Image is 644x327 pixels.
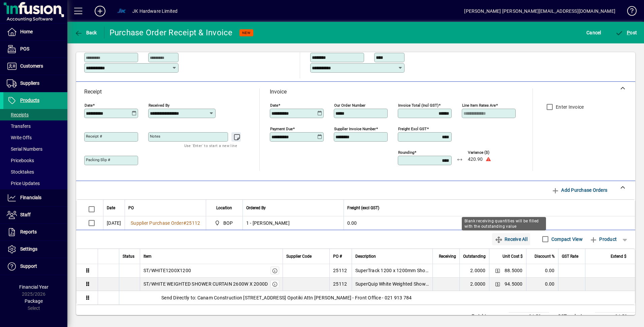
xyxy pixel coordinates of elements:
[128,204,134,212] span: PO
[150,134,160,139] mat-label: Notes
[216,204,232,212] span: Location
[73,27,99,39] button: Back
[344,216,635,230] td: 0.00
[439,253,456,260] span: Receiving
[184,142,237,149] mat-hint: Use 'Enter' to start a new line
[347,204,627,212] div: Freight (excl GST)
[398,103,439,108] mat-label: Invoice Total (incl GST)
[509,312,549,320] td: 24.50
[20,63,43,69] span: Customers
[622,1,636,23] a: Knowledge Base
[243,216,344,230] td: 1 - [PERSON_NAME]
[398,150,414,155] mat-label: Rounding
[550,236,583,243] label: Compact View
[3,109,67,120] a: Receipts
[132,6,178,16] div: JK Hardware Limited
[526,264,558,278] td: 0.00
[627,30,630,35] span: P
[334,126,376,131] mat-label: Supplier invoice number
[7,123,31,129] span: Transfers
[329,264,352,278] td: 25112
[526,278,558,291] td: 0.00
[614,27,639,39] button: Post
[7,181,40,186] span: Price Updates
[333,253,342,260] span: PO #
[611,253,626,260] span: Extend $
[20,80,39,86] span: Suppliers
[3,75,67,92] a: Suppliers
[20,46,29,51] span: POS
[20,212,31,217] span: Staff
[3,58,67,75] a: Customers
[270,126,293,131] mat-label: Payment due
[286,253,312,260] span: Supplier Code
[7,146,42,152] span: Serial Numbers
[347,204,379,212] span: Freight (excl GST)
[3,120,67,132] a: Transfers
[3,258,67,275] a: Support
[355,253,376,260] span: Description
[464,6,615,16] div: [PERSON_NAME] [PERSON_NAME][EMAIL_ADDRESS][DOMAIN_NAME]
[3,41,67,58] a: POS
[183,220,186,226] span: #
[463,253,486,260] span: Outstanding
[107,204,115,212] span: Date
[3,189,67,206] a: Financials
[462,103,496,108] mat-label: Line item rates are
[468,312,509,320] td: Freight
[149,103,169,108] mat-label: Received by
[352,278,432,291] td: SuperQuip White Weighted Shower Curtain 2600w x 2000d
[493,266,502,275] button: Change Price Levels
[585,27,603,39] button: Cancel
[3,143,67,155] a: Serial Numbers
[85,103,93,108] mat-label: Date
[589,234,617,245] span: Product
[7,135,32,140] span: Write Offs
[7,112,29,117] span: Receipts
[3,132,67,143] a: Write Offs
[459,278,489,291] td: 2.0000
[334,103,365,108] mat-label: Our order number
[586,27,601,38] span: Cancel
[123,253,134,260] span: Status
[223,220,233,226] span: BOP
[107,204,121,212] div: Date
[109,27,233,38] div: Purchase Order Receipt & Invoice
[586,233,620,245] button: Product
[246,204,340,212] div: Ordered By
[131,220,183,226] span: Supplier Purchase Order
[554,312,595,320] td: GST exclusive
[20,229,37,234] span: Reports
[352,264,432,278] td: SuperTrack 1200 x 1200mm Shower Curtain Track White with adjustable Dropper
[67,27,104,39] app-page-header-button: Back
[562,253,578,260] span: GST Rate
[3,241,67,258] a: Settings
[505,267,523,274] span: 88.5000
[242,31,251,35] span: NEW
[74,30,97,35] span: Back
[7,169,34,175] span: Stocktakes
[554,104,584,110] label: Enter Invoice
[3,178,67,189] a: Price Updates
[86,157,110,162] mat-label: Packing Slip #
[459,264,489,278] td: 2.0000
[3,224,67,241] a: Reports
[213,219,235,227] span: BOP
[143,253,152,260] span: Item
[329,278,352,291] td: 25112
[89,5,111,17] button: Add
[495,234,527,245] span: Receive All
[503,253,523,260] span: Unit Cost $
[186,220,200,226] span: 25112
[143,267,191,274] div: ST/WHITE1200X1200
[111,5,132,17] button: Profile
[492,233,530,245] button: Receive All
[549,184,610,196] button: Add Purchase Orders
[20,263,37,269] span: Support
[128,204,202,212] div: PO
[3,24,67,40] a: Home
[535,253,555,260] span: Discount %
[128,219,202,227] a: Supplier Purchase Order#25112
[493,279,502,289] button: Change Price Levels
[468,157,483,162] span: 420.90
